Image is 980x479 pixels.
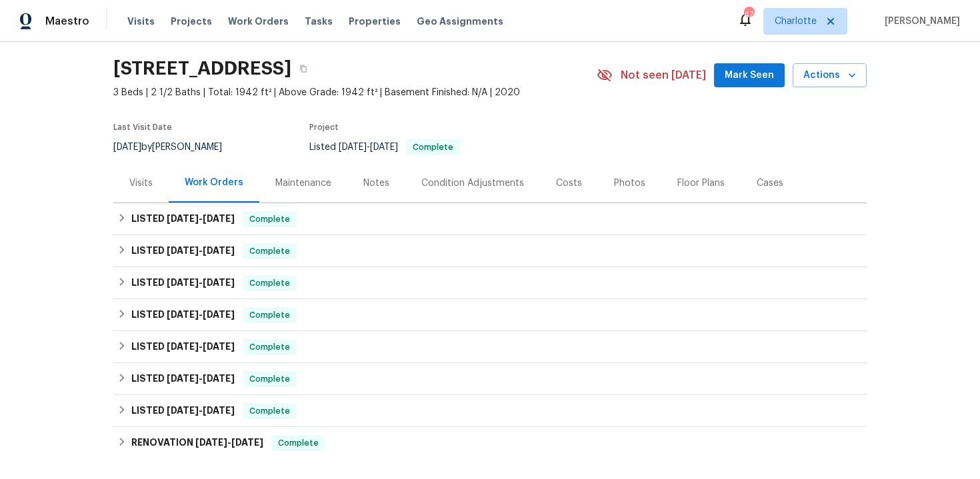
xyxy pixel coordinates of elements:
span: [DATE] [167,342,199,351]
div: LISTED [DATE]-[DATE]Complete [113,331,867,363]
span: [DATE] [167,214,199,223]
span: [DATE] [167,406,199,415]
span: Complete [244,244,295,258]
h2: [STREET_ADDRESS] [113,62,291,75]
button: Mark Seen [714,63,785,88]
span: [DATE] [167,246,199,255]
span: Charlotte [775,15,817,28]
span: Complete [244,308,295,322]
h6: LISTED [131,275,235,291]
h6: LISTED [131,307,235,323]
h6: LISTED [131,243,235,259]
span: Project [309,123,339,131]
div: by [PERSON_NAME] [113,139,238,155]
span: [DATE] [203,278,235,287]
span: Complete [244,372,295,386]
span: Actions [803,67,856,84]
h6: LISTED [131,371,235,387]
div: Photos [614,177,645,190]
h6: LISTED [131,211,235,227]
span: [DATE] [203,406,235,415]
span: [DATE] [231,438,263,447]
div: LISTED [DATE]-[DATE]Complete [113,363,867,395]
div: Condition Adjustments [421,177,524,190]
span: Last Visit Date [113,123,172,131]
span: Listed [309,143,460,152]
span: [DATE] [339,143,367,152]
span: Work Orders [228,15,289,28]
span: Complete [244,340,295,354]
span: [DATE] [370,143,398,152]
span: Complete [244,213,295,226]
span: - [167,406,235,415]
span: [DATE] [195,438,227,447]
span: - [195,438,263,447]
span: - [167,310,235,319]
span: Properties [349,15,401,28]
h6: RENOVATION [131,435,263,451]
span: [DATE] [167,278,199,287]
button: Copy Address [291,57,315,81]
span: Maestro [45,15,89,28]
div: 47 [744,8,753,21]
span: Complete [244,276,295,290]
span: - [167,214,235,223]
span: [DATE] [203,342,235,351]
span: Complete [244,404,295,418]
div: LISTED [DATE]-[DATE]Complete [113,395,867,427]
div: Maintenance [275,177,331,190]
div: Notes [363,177,389,190]
div: Floor Plans [677,177,725,190]
div: Costs [556,177,582,190]
span: [DATE] [167,374,199,383]
span: [DATE] [203,374,235,383]
span: Mark Seen [725,67,774,84]
span: - [167,278,235,287]
div: LISTED [DATE]-[DATE]Complete [113,203,867,235]
span: [DATE] [113,143,141,152]
span: [PERSON_NAME] [879,15,960,28]
span: Complete [273,436,324,450]
span: - [167,342,235,351]
span: - [339,143,398,152]
span: Visits [127,15,155,28]
div: Cases [757,177,783,190]
div: Work Orders [185,176,243,189]
span: Not seen [DATE] [621,69,706,82]
div: LISTED [DATE]-[DATE]Complete [113,299,867,331]
span: - [167,246,235,255]
h6: LISTED [131,339,235,355]
span: [DATE] [203,310,235,319]
div: RENOVATION [DATE]-[DATE]Complete [113,427,867,459]
span: Geo Assignments [417,15,503,28]
span: [DATE] [167,310,199,319]
h6: LISTED [131,403,235,419]
span: 3 Beds | 2 1/2 Baths | Total: 1942 ft² | Above Grade: 1942 ft² | Basement Finished: N/A | 2020 [113,86,597,99]
span: Complete [407,143,459,151]
span: - [167,374,235,383]
span: Tasks [305,17,333,26]
span: [DATE] [203,246,235,255]
div: LISTED [DATE]-[DATE]Complete [113,235,867,267]
span: [DATE] [203,214,235,223]
div: Visits [129,177,153,190]
div: LISTED [DATE]-[DATE]Complete [113,267,867,299]
button: Actions [793,63,867,88]
span: Projects [171,15,212,28]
